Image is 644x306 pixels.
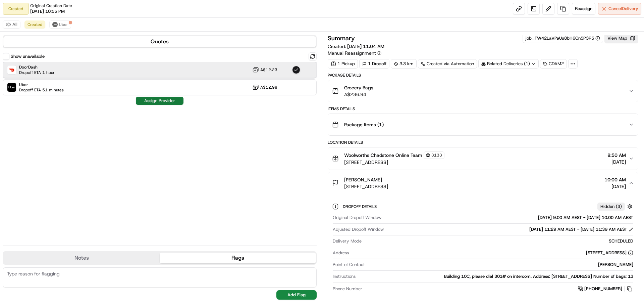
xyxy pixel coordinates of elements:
span: Point of Contact [333,262,365,268]
div: 📗 [7,98,12,103]
span: Package Items ( 1 ) [344,121,384,128]
span: Dropoff ETA 1 hour [19,70,55,75]
button: Uber [49,20,71,29]
span: 10:00 AM [604,176,626,183]
span: Pylon [67,114,81,119]
button: job_FW42LaVPaUu8bH6Cn5P3R5 [526,35,600,41]
div: Building 10C, please dial 301# on intercom. Address: [STREET_ADDRESS] Number of bags: 13 [358,273,633,279]
button: View Map [604,34,638,43]
div: [DATE] 9:00 AM AEST - [DATE] 10:00 AM AEST [384,215,633,221]
button: CancelDelivery [598,3,641,15]
span: Original Dropoff Window [333,215,381,221]
span: 3133 [431,152,442,158]
span: Uber [19,82,64,87]
div: Items Details [328,106,638,112]
img: Uber [7,83,16,92]
a: Powered byPylon [47,114,81,119]
span: A$12.23 [260,67,277,73]
button: Reassign [572,3,595,15]
a: [PHONE_NUMBER] [578,285,633,293]
button: Quotes [3,36,316,47]
span: 8:50 AM [607,152,626,159]
div: SCHEDULED [364,238,633,244]
span: A$12.98 [260,85,277,90]
button: Notes [3,253,160,263]
span: DoorDash [19,64,55,70]
div: Package Details [328,73,638,78]
input: Clear [17,43,111,50]
button: A$12.98 [252,84,277,91]
a: 📗Knowledge Base [4,95,54,107]
button: Created [24,20,45,29]
button: Grocery BagsA$236.94 [328,80,638,102]
button: Assign Provider [136,97,183,105]
span: [PERSON_NAME] [344,176,382,183]
span: A$236.94 [344,91,373,98]
span: Dropoff Details [343,204,378,209]
p: Welcome 👋 [7,27,122,38]
div: [DATE] 11:29 AM AEST - [DATE] 11:39 AM AEST [529,226,633,232]
img: DoorDash [7,65,16,74]
span: Phone Number [333,286,362,292]
div: 1 Dropoff [359,59,389,69]
button: Woolworths Chadstone Online Team3133[STREET_ADDRESS]8:50 AM[DATE] [328,147,638,170]
span: Hidden ( 3 ) [600,204,622,210]
div: [PERSON_NAME][STREET_ADDRESS]10:00 AM[DATE] [328,194,638,305]
span: Adjusted Dropoff Window [333,226,384,232]
span: Reassign [575,6,592,12]
span: [DATE] 10:55 PM [30,8,65,14]
button: Flags [160,253,316,263]
button: Start new chat [114,66,122,74]
span: Knowledge Base [13,97,51,104]
button: Package Items (1) [328,114,638,135]
a: Created via Automation [418,59,477,69]
button: All [3,20,20,29]
div: [PERSON_NAME] [368,262,633,268]
div: 1 Pickup [328,59,358,69]
span: [PHONE_NUMBER] [584,286,622,292]
button: [PERSON_NAME][STREET_ADDRESS]10:00 AM[DATE] [328,172,638,194]
span: [DATE] [607,159,626,165]
span: Address [333,250,349,256]
span: [DATE] 11:04 AM [347,43,384,49]
div: CDAM2 [540,59,567,69]
a: 💻API Documentation [54,95,110,107]
span: [STREET_ADDRESS] [344,159,444,166]
span: Cancel Delivery [608,6,638,12]
div: [STREET_ADDRESS] [586,250,633,256]
span: Instructions [333,273,356,279]
span: Grocery Bags [344,84,373,91]
button: Hidden (3) [597,202,634,211]
label: Show unavailable [11,53,45,59]
span: Created: [328,43,384,50]
span: API Documentation [63,97,108,104]
div: We're available if you need us! [23,71,85,76]
span: Delivery Mode [333,238,362,244]
span: Woolworths Chadstone Online Team [344,152,422,159]
h3: Summary [328,35,355,41]
div: Start new chat [23,64,110,71]
span: Uber [59,22,68,27]
button: A$12.23 [252,67,277,73]
div: 💻 [57,98,62,103]
img: Nash [7,7,20,20]
img: 1736555255976-a54dd68f-1ca7-489b-9aae-adbdc363a1c4 [7,64,19,76]
div: 3.3 km [391,59,417,69]
span: [DATE] [604,183,626,190]
img: uber-new-logo.jpeg [52,22,58,27]
button: Manual Reassignment [328,50,381,56]
button: Add Flag [276,290,317,300]
span: Manual Reassignment [328,50,376,56]
div: Related Deliveries (1) [478,59,539,69]
span: Dropoff ETA 51 minutes [19,87,64,93]
span: Created [28,22,42,27]
span: [STREET_ADDRESS] [344,183,388,190]
span: Original Creation Date [30,3,72,8]
div: Location Details [328,140,638,145]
